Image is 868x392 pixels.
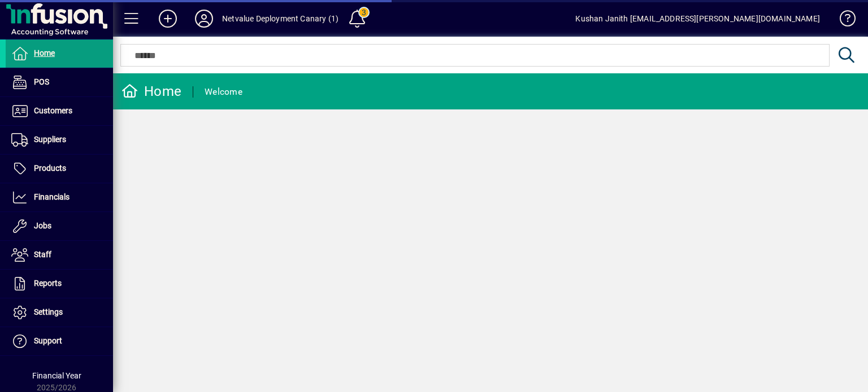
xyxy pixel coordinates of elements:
span: Financials [34,192,70,201]
a: Products [6,155,113,183]
span: Staff [34,250,51,259]
a: Reports [6,270,113,298]
div: Netvalue Deployment Canary (1) [222,10,338,28]
span: POS [34,77,49,86]
div: Welcome [205,83,242,101]
span: Reports [34,279,62,288]
a: Settings [6,298,113,327]
button: Profile [186,8,222,29]
a: Staff [6,241,113,269]
a: Knowledge Base [831,2,854,39]
div: Home [121,82,181,100]
span: Jobs [34,221,51,230]
span: Settings [34,307,63,316]
a: Customers [6,97,113,125]
span: Suppliers [34,135,66,144]
a: POS [6,68,113,96]
span: Financial Year [32,371,81,380]
a: Support [6,327,113,355]
a: Suppliers [6,126,113,154]
span: Support [34,336,62,345]
span: Customers [34,106,72,115]
button: Add [150,8,186,29]
span: Home [34,49,55,58]
a: Financials [6,183,113,212]
div: Kushan Janith [EMAIL_ADDRESS][PERSON_NAME][DOMAIN_NAME] [575,10,820,28]
span: Products [34,164,66,173]
a: Jobs [6,212,113,240]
